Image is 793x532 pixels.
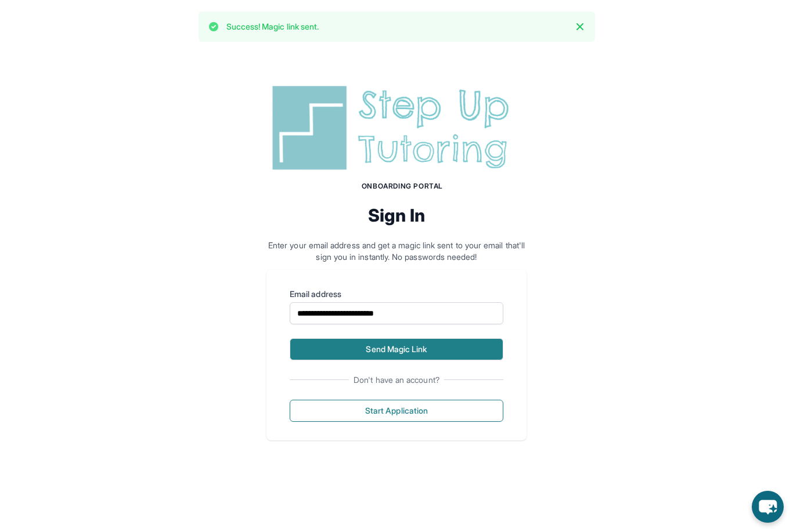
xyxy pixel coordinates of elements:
[752,491,784,523] button: chat-button
[349,374,444,386] span: Don't have an account?
[290,288,503,300] label: Email address
[226,21,319,32] p: Success! Magic link sent.
[278,182,527,191] h1: Onboarding Portal
[266,205,527,226] h2: Sign In
[290,400,503,422] button: Start Application
[266,81,527,175] img: Step Up Tutoring horizontal logo
[290,338,503,360] button: Send Magic Link
[266,240,527,263] p: Enter your email address and get a magic link sent to your email that'll sign you in instantly. N...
